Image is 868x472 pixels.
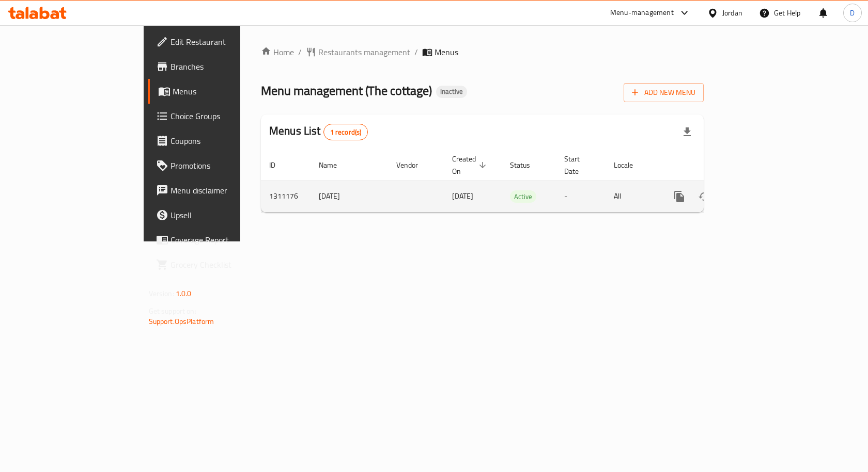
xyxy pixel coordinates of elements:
span: D [850,7,855,19]
table: enhanced table [261,150,774,213]
a: Coupons [148,128,289,153]
span: Get support on: [149,304,196,318]
span: Add New Menu [632,86,695,99]
span: [DATE] [452,189,473,203]
div: Inactive [436,86,467,98]
span: Coupons [171,135,281,147]
span: Grocery Checklist [171,258,281,271]
span: Version: [149,287,174,300]
span: Start Date [564,153,593,177]
div: Menu-management [610,7,674,19]
a: Edit Restaurant [148,29,289,54]
span: Menu management ( The cottage ) [261,79,432,102]
td: [DATE] [311,181,388,212]
td: All [606,181,659,212]
span: Menus [173,85,281,97]
span: Inactive [436,87,467,96]
div: Export file [675,120,700,144]
span: Locale [614,159,646,171]
td: - [556,181,606,212]
a: Menus [148,79,289,104]
span: Menu disclaimer [171,184,281,197]
span: Upsell [171,209,281,221]
button: more [667,184,692,209]
span: Choice Groups [171,110,281,122]
div: Jordan [722,7,742,19]
span: 1 record(s) [324,127,368,137]
span: Restaurants management [318,46,410,58]
span: Active [510,191,536,203]
a: Upsell [148,203,289,227]
span: Status [510,159,544,171]
span: Vendor [396,159,431,171]
li: / [298,46,302,58]
span: ID [269,159,289,171]
li: / [414,46,418,58]
a: Support.OpsPlatform [149,315,214,328]
h2: Menus List [269,123,368,140]
button: Change Status [692,184,717,209]
span: Menus [435,46,458,58]
span: Created On [452,153,489,177]
span: Edit Restaurant [171,36,281,48]
a: Coverage Report [148,227,289,252]
a: Menu disclaimer [148,178,289,203]
button: Add New Menu [624,83,704,102]
a: Promotions [148,153,289,178]
a: Branches [148,54,289,79]
span: Branches [171,60,281,73]
span: Promotions [171,159,281,172]
a: Restaurants management [306,46,410,58]
span: Coverage Report [171,234,281,246]
a: Grocery Checklist [148,252,289,277]
span: 1.0.0 [176,287,192,300]
div: Total records count [323,124,368,140]
nav: breadcrumb [261,46,704,58]
span: Name [319,159,350,171]
a: Choice Groups [148,104,289,128]
th: Actions [659,150,774,181]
